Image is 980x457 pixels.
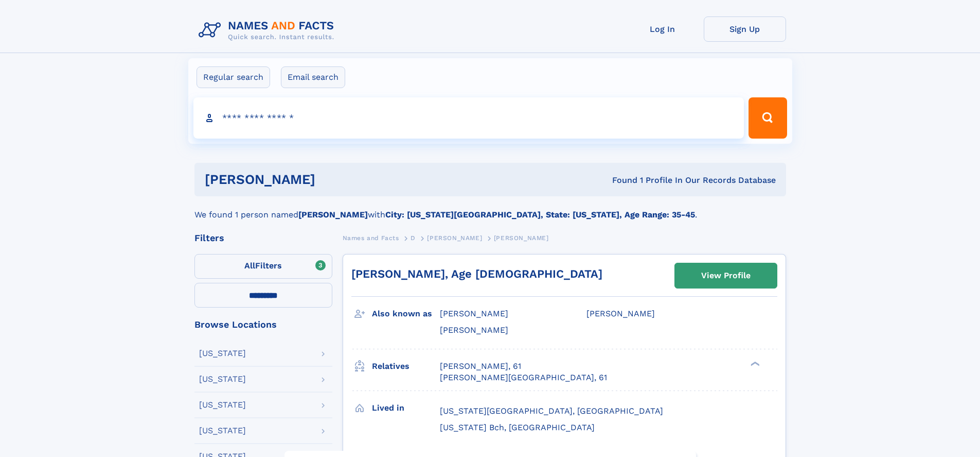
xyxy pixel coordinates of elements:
[199,375,246,383] div: [US_STATE]
[494,234,549,242] span: [PERSON_NAME]
[411,234,416,242] span: D
[244,261,255,270] span: All
[193,97,744,139] input: search input
[440,406,663,416] span: [US_STATE][GEOGRAPHIC_DATA], [GEOGRAPHIC_DATA]
[749,97,787,139] button: Search Button
[748,360,760,367] div: ❯
[427,231,482,244] a: [PERSON_NAME]
[351,267,602,280] a: [PERSON_NAME], Age [DEMOGRAPHIC_DATA]
[701,264,751,287] div: View Profile
[194,233,332,243] div: Filters
[385,210,695,219] b: City: [US_STATE][GEOGRAPHIC_DATA], State: [US_STATE], Age Range: 35-45
[440,422,595,432] span: [US_STATE] Bch, [GEOGRAPHIC_DATA]
[372,358,440,375] h3: Relatives
[199,349,246,358] div: [US_STATE]
[205,173,464,186] h1: [PERSON_NAME]
[194,254,332,279] label: Filters
[411,231,416,244] a: D
[194,320,332,329] div: Browse Locations
[464,175,776,186] div: Found 1 Profile In Our Records Database
[440,361,521,372] a: [PERSON_NAME], 61
[704,16,786,42] a: Sign Up
[197,66,270,88] label: Regular search
[440,325,508,335] span: [PERSON_NAME]
[440,309,508,318] span: [PERSON_NAME]
[199,401,246,409] div: [US_STATE]
[586,309,655,318] span: [PERSON_NAME]
[199,427,246,435] div: [US_STATE]
[427,234,482,242] span: [PERSON_NAME]
[343,231,399,244] a: Names and Facts
[281,66,345,88] label: Email search
[675,263,777,288] a: View Profile
[298,210,368,219] b: [PERSON_NAME]
[621,16,704,42] a: Log In
[372,305,440,323] h3: Also known as
[372,399,440,417] h3: Lived in
[440,372,607,383] a: [PERSON_NAME][GEOGRAPHIC_DATA], 61
[194,16,343,44] img: Logo Names and Facts
[194,196,786,221] div: We found 1 person named with .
